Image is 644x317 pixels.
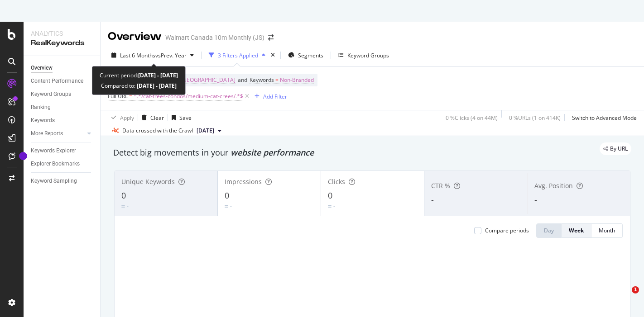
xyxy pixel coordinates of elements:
span: Non-Branded [280,74,314,86]
span: 0 [225,190,229,201]
span: vs Prev. Year [155,52,187,59]
div: Compared to: [101,80,177,91]
a: Keywords [31,116,94,125]
div: Save [179,114,192,122]
span: 0 [328,190,332,201]
span: = [275,76,279,84]
div: Month [599,227,615,234]
button: Apply [108,110,134,125]
span: 1 [632,286,639,293]
div: - [333,202,335,210]
div: Clear [150,114,164,122]
a: Keyword Sampling [31,176,94,186]
span: 0 [121,190,126,201]
span: CTR % [431,181,450,190]
img: Equal [328,205,332,208]
span: Clicks [328,177,345,186]
div: Switch to Advanced Mode [572,114,637,122]
div: Overview [108,29,162,44]
div: 0 % Clicks ( 4 on 44M ) [446,114,498,122]
span: Last 6 Months [120,52,155,59]
b: [DATE] - [DATE] [135,82,177,90]
div: Analytics [31,29,93,38]
div: Explorer Bookmarks [31,159,80,169]
a: Ranking [31,103,94,112]
div: Keyword Sampling [31,176,77,186]
div: Current period: [100,70,178,80]
div: Content Performance [31,76,83,86]
span: - [431,194,434,205]
div: More Reports [31,129,63,138]
div: - [127,202,129,210]
button: Day [536,223,562,238]
a: Keyword Groups [31,90,94,99]
div: Data crossed with the Crawl [122,127,193,135]
a: Overview [31,63,94,73]
div: arrow-right-arrow-left [268,34,274,41]
div: Tooltip anchor [19,152,27,160]
iframe: Intercom live chat [613,286,635,308]
img: Equal [225,205,228,208]
div: times [269,51,277,60]
span: Keywords [250,76,274,84]
div: Ranking [31,103,51,112]
div: Compare periods [485,227,529,234]
div: Apply [120,114,134,122]
div: Keywords [31,116,55,125]
button: 3 Filters Applied [205,48,269,62]
span: 2025 Aug. 15th [197,127,214,135]
button: Keyword Groups [335,48,393,62]
button: Month [591,223,623,238]
img: Equal [121,205,125,208]
span: ^.*/cat-trees-condos/medium-cat-crees/.*$ [134,90,243,103]
button: Clear [138,110,164,125]
div: 3 Filters Applied [218,52,258,59]
button: Save [168,110,192,125]
div: Keyword Groups [347,52,389,59]
div: RealKeywords [31,38,93,48]
span: = [129,92,132,100]
span: Avg. Position [534,181,573,190]
button: Segments [284,48,327,62]
div: Week [569,227,584,234]
span: By URL [610,146,628,151]
div: - [230,202,232,210]
div: Overview [31,63,53,73]
div: Walmart Canada 10m Monthly (JS) [165,33,264,42]
span: Impressions [225,177,262,186]
a: Content Performance [31,76,94,86]
a: Keywords Explorer [31,146,94,156]
button: [DATE] [193,125,225,136]
div: Add Filter [263,93,287,100]
span: - [534,194,537,205]
span: [GEOGRAPHIC_DATA] [181,74,235,86]
span: Full URL [108,92,128,100]
button: Week [562,223,591,238]
div: Keywords Explorer [31,146,76,156]
span: Segments [298,52,323,59]
span: Unique Keywords [121,177,175,186]
button: Last 6 MonthsvsPrev. Year [108,48,197,62]
div: Day [544,227,554,234]
button: Add Filter [251,91,287,102]
span: and [238,76,247,84]
div: legacy label [600,142,631,155]
a: More Reports [31,129,85,138]
button: Switch to Advanced Mode [568,110,637,125]
div: Keyword Groups [31,90,71,99]
a: Explorer Bookmarks [31,159,94,169]
div: 0 % URLs ( 1 on 414K ) [509,114,561,122]
b: [DATE] - [DATE] [138,71,178,79]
